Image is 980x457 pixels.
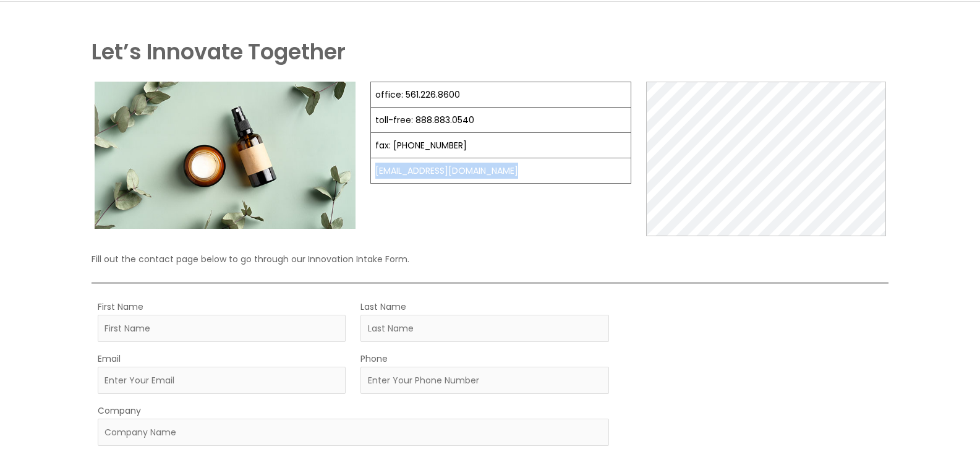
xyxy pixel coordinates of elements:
[92,251,889,267] p: Fill out the contact page below to go through our Innovation Intake Form.
[370,158,631,184] td: [EMAIL_ADDRESS][DOMAIN_NAME]
[95,82,356,229] img: Contact page image for private label skincare manufacturer Cosmetic solutions shows a skin care b...
[360,299,406,315] label: Last Name
[360,367,609,394] input: Enter Your Phone Number
[360,351,388,367] label: Phone
[375,114,474,126] a: toll-free: 888.883.0540
[98,299,143,315] label: First Name
[360,315,609,342] input: Last Name
[92,36,346,67] strong: Let’s Innovate Together
[375,139,467,152] a: fax: [PHONE_NUMBER]
[98,315,346,342] input: First Name
[98,403,141,419] label: Company
[375,88,460,101] a: office: 561.226.8600
[98,351,121,367] label: Email
[98,367,346,394] input: Enter Your Email
[98,419,609,446] input: Company Name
